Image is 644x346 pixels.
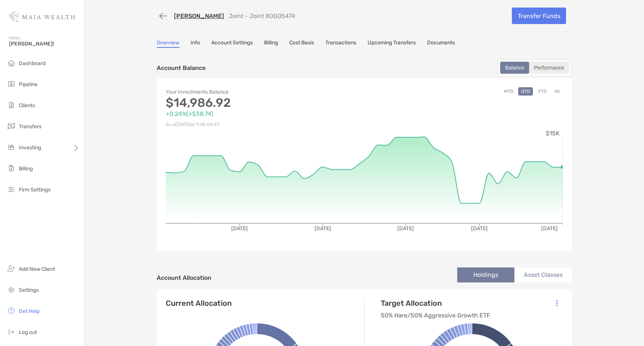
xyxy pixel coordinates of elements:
span: Investing [19,144,41,151]
h4: Account Allocation [157,274,211,281]
tspan: [DATE] [397,225,414,232]
a: Transactions [325,39,356,48]
p: +0.24% ( +$38.74 ) [166,109,364,118]
h4: Current Allocation [166,299,232,308]
img: dashboard icon [7,58,16,67]
a: Upcoming Transfers [368,39,416,48]
span: Pipeline [19,81,38,88]
img: transfers icon [7,121,16,131]
a: Info [191,39,200,48]
p: Account Balance [157,63,206,73]
h4: Target Allocation [381,299,490,308]
span: Transfers [19,123,41,130]
span: Log out [19,329,37,335]
a: Documents [427,39,455,48]
div: Balance [501,62,528,73]
a: Transfer Funds [512,8,566,24]
tspan: [DATE] [231,225,248,232]
p: 50% Hare/50% Aggressive Growth ETF [381,311,490,320]
img: Icon List Menu [556,300,558,307]
img: settings icon [7,285,16,294]
div: Performance [530,62,568,73]
span: Settings [19,287,39,293]
span: Get Help [19,308,40,314]
a: Cost Basis [289,39,314,48]
img: clients icon [7,100,16,109]
tspan: [DATE] [471,225,488,232]
a: Account Settings [211,39,253,48]
button: YTD [535,87,549,96]
a: [PERSON_NAME] [174,12,224,20]
a: Overview [157,39,179,48]
span: Clients [19,102,35,109]
p: Your Investments Balance [166,87,364,97]
button: MTD [501,87,516,96]
span: [PERSON_NAME]! [9,41,79,47]
img: billing icon [7,164,16,173]
span: Firm Settings [19,187,50,193]
button: QTD [518,87,533,96]
img: pipeline icon [7,79,16,88]
button: All [551,87,563,96]
a: Billing [264,39,278,48]
img: get-help icon [7,306,16,315]
img: Zoe Logo [9,3,75,30]
img: add_new_client icon [7,264,16,273]
tspan: [DATE] [541,225,558,232]
span: Add New Client [19,266,55,272]
span: Dashboard [19,60,46,67]
li: Holdings [457,267,514,282]
tspan: $15K [546,130,560,137]
div: segmented control [497,59,572,76]
p: $14,986.92 [166,98,364,108]
tspan: [DATE] [314,225,331,232]
img: firm-settings icon [7,185,16,194]
p: As of [DATE] at 9:45 AM ET [166,120,364,129]
p: Joint - Joint 8OG05474 [229,12,295,20]
li: Asset Classes [514,267,572,282]
span: Billing [19,165,33,172]
img: logout icon [7,327,16,336]
img: investing icon [7,143,16,152]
